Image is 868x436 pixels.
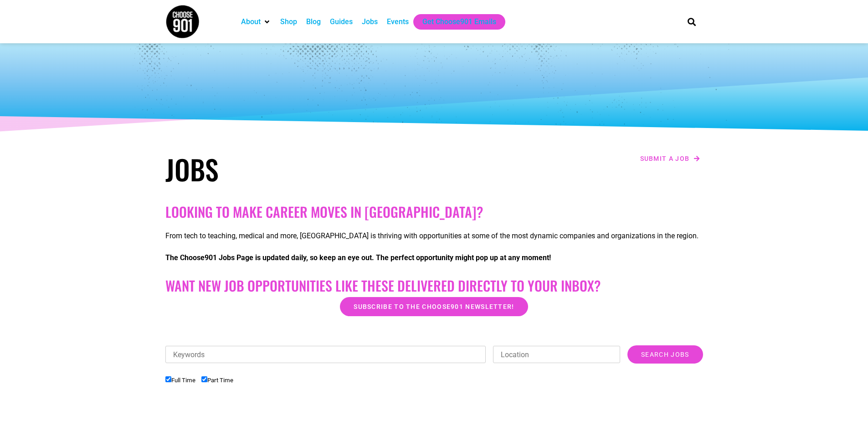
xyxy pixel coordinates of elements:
[165,153,430,185] h1: Jobs
[362,16,378,27] a: Jobs
[236,14,276,30] div: About
[165,277,703,294] h2: Want New Job Opportunities like these Delivered Directly to your Inbox?
[340,297,528,316] a: Subscribe to the Choose901 newsletter!
[422,16,496,27] a: Get Choose901 Emails
[165,346,486,363] input: Keywords
[236,14,672,30] nav: Main nav
[637,153,703,164] a: Submit a job
[627,345,703,364] input: Search Jobs
[387,16,409,27] a: Events
[354,303,514,310] span: Subscribe to the Choose901 newsletter!
[165,204,703,220] h2: Looking to make career moves in [GEOGRAPHIC_DATA]?
[640,155,690,162] span: Submit a job
[306,16,321,27] a: Blog
[241,16,261,27] a: About
[201,376,207,382] input: Part Time
[165,376,171,382] input: Full Time
[165,231,703,241] p: From tech to teaching, medical and more, [GEOGRAPHIC_DATA] is thriving with opportunities at some...
[201,377,233,384] label: Part Time
[493,346,620,363] input: Location
[330,16,353,27] a: Guides
[165,377,195,384] label: Full Time
[280,16,297,27] a: Shop
[684,14,699,29] div: Search
[165,253,551,262] strong: The Choose901 Jobs Page is updated daily, so keep an eye out. The perfect opportunity might pop u...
